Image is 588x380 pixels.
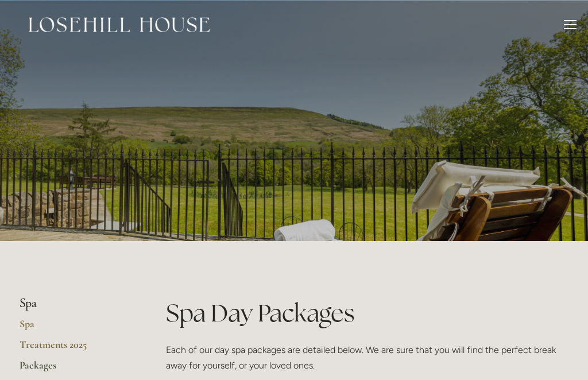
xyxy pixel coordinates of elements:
[166,342,568,373] p: Each of our day spa packages are detailed below. We are sure that you will find the perfect break...
[20,317,129,338] a: Spa
[20,296,129,311] li: Spa
[166,296,568,330] h1: Spa Day Packages
[29,17,210,32] img: Losehill House
[20,359,129,379] a: Packages
[20,338,129,359] a: Treatments 2025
